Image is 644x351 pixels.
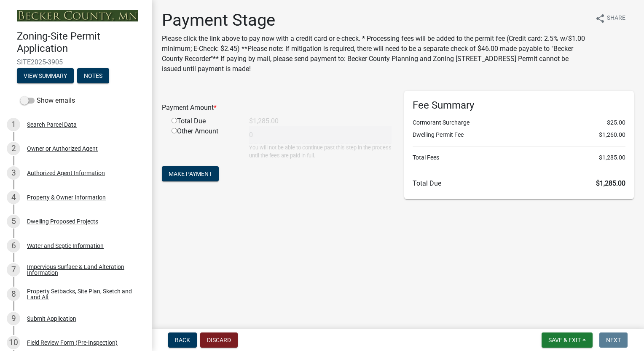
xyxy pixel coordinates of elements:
[27,243,104,249] div: Water and Septic Information
[413,130,625,139] li: Dwelling Permit Fee
[165,116,243,126] div: Total Due
[200,332,238,348] button: Discard
[162,34,588,74] p: Please click the link above to pay now with a credit card or e-check. * Processing fees will be a...
[413,179,625,187] h6: Total Due
[17,10,138,21] img: Becker County, Minnesota
[7,287,20,301] div: 8
[596,179,625,187] span: $1,285.00
[165,126,243,160] div: Other Amount
[7,142,20,155] div: 2
[7,336,20,349] div: 10
[175,337,190,343] span: Back
[169,170,212,177] span: Make Payment
[413,153,625,162] li: Total Fees
[7,166,20,180] div: 3
[413,118,625,127] li: Cormorant Surcharge
[607,13,625,24] span: Share
[599,332,628,348] button: Next
[595,13,605,24] i: share
[27,264,138,276] div: Impervious Surface & Land Alteration Information
[7,239,20,253] div: 6
[7,191,20,204] div: 4
[413,99,625,112] h6: Fee Summary
[17,58,135,66] span: SITE2025-3905
[27,146,98,152] div: Owner or Authorized Agent
[20,96,75,106] label: Show emails
[7,312,20,325] div: 9
[599,130,625,139] span: $1,260.00
[606,337,621,343] span: Next
[27,218,98,224] div: Dwelling Proposed Projects
[27,170,105,176] div: Authorized Agent Information
[77,73,109,80] wm-modal-confirm: Notes
[17,73,74,80] wm-modal-confirm: Summary
[7,118,20,131] div: 1
[588,10,632,27] button: shareShare
[162,166,219,181] button: Make Payment
[156,103,398,113] div: Payment Amount
[27,122,77,128] div: Search Parcel Data
[17,30,145,55] h4: Zoning-Site Permit Application
[607,118,625,127] span: $25.00
[542,332,593,348] button: Save & Exit
[599,153,625,162] span: $1,285.00
[168,332,197,348] button: Back
[7,215,20,228] div: 5
[17,68,74,83] button: View Summary
[27,340,118,346] div: Field Review Form (Pre-Inspection)
[162,10,588,30] h1: Payment Stage
[548,337,581,343] span: Save & Exit
[77,68,109,83] button: Notes
[7,263,20,277] div: 7
[27,288,138,300] div: Property Setbacks, Site Plan, Sketch and Land Alt
[27,316,76,322] div: Submit Application
[27,194,106,200] div: Property & Owner Information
